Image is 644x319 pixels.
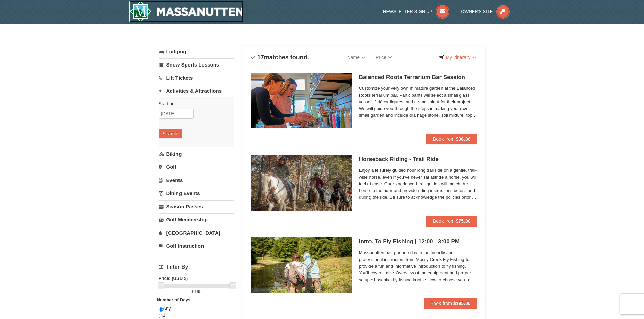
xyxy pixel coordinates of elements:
a: Name [342,51,371,64]
span: Book from [433,218,455,224]
img: 21584748-79-4e8ac5ed.jpg [251,155,352,210]
span: Customize your very own miniature garden at the Balanced Roots terrarium bar. Participants will s... [359,85,477,119]
a: Snow Sports Lessons [159,58,234,71]
span: Book from [433,136,455,142]
span: Massanutten has partnered with the friendly and professional instructors from Mossy Creek Fly Fis... [359,249,477,283]
span: 195 [194,289,202,294]
h5: Horseback Riding - Trail Ride [359,156,477,163]
h5: Balanced Roots Terrarium Bar Session [359,74,477,81]
a: Lift Tickets [159,72,234,84]
a: Dining Events [159,187,234,200]
h4: matches found. [251,54,309,61]
a: Lodging [159,46,234,58]
label: - [159,288,234,295]
button: Search [159,129,182,138]
a: Massanutten Resort [129,1,244,22]
img: 18871151-30-393e4332.jpg [251,73,352,128]
a: Newsletter Sign Up [383,9,449,14]
button: Book from $195.00 [424,298,477,309]
span: Newsletter Sign Up [383,9,432,14]
a: Owner's Site [461,9,510,14]
img: Massanutten Resort Logo [129,1,244,22]
a: Golf Membership [159,213,234,226]
button: Book from $75.00 [426,216,477,227]
strong: Number of Days [157,297,191,302]
img: 18871151-82-77455338.jpg [251,237,352,293]
h4: Filter By: [159,264,234,270]
a: Price [371,51,397,64]
a: Golf Instruction [159,240,234,252]
strong: $75.00 [456,218,471,224]
span: 17 [257,54,264,61]
a: Events [159,174,234,186]
a: [GEOGRAPHIC_DATA] [159,227,234,239]
h5: Intro. To Fly Fishing | 12:00 - 3:00 PM [359,238,477,245]
button: Book from $36.86 [426,134,477,144]
label: Starting [159,100,229,107]
span: 0 [191,289,193,294]
span: Enjoy a leisurely guided hour long trail ride on a gentle, trail-wise horse, even if you’ve never... [359,167,477,201]
a: Season Passes [159,200,234,213]
a: Biking [159,148,234,160]
span: Book from [430,301,452,306]
a: Activities & Attractions [159,85,234,97]
strong: $195.00 [453,301,471,306]
strong: $36.86 [456,136,471,142]
span: Owner's Site [461,9,493,14]
strong: Price: (USD $) [159,276,188,281]
a: Golf [159,161,234,173]
a: My Itinerary [435,52,480,62]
